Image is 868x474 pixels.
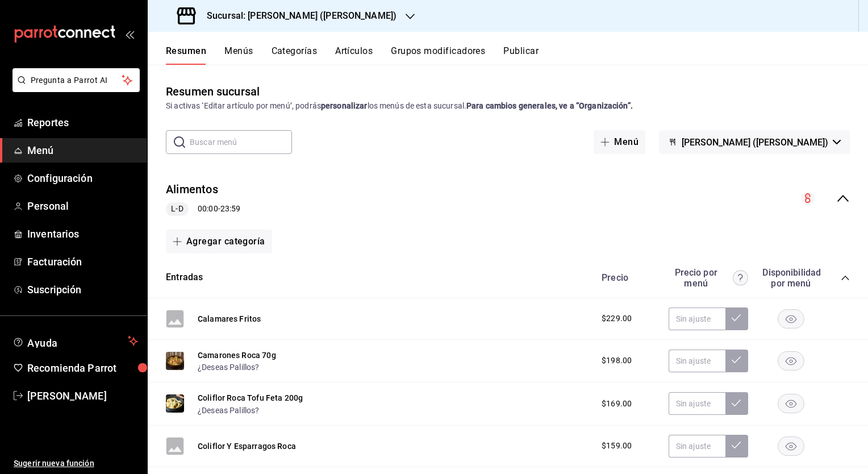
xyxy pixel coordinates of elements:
input: Sin ajuste [669,392,725,415]
span: Recomienda Parrot [27,360,138,376]
span: L-D [166,203,187,215]
div: navigation tabs [166,45,868,65]
button: Grupos modificadores [391,45,485,65]
span: Inventarios [27,226,138,242]
span: Facturación [27,254,138,269]
img: Preview [166,394,184,413]
button: Menús [224,45,253,65]
button: Artículos [335,45,373,65]
span: Reportes [27,115,138,130]
button: ¿Deseas Palillos? [198,361,260,373]
button: Categorías [272,45,318,65]
span: Pregunta a Parrot AI [31,74,122,86]
span: Ayuda [27,334,123,348]
button: Menú [594,130,645,154]
strong: personalizar [321,101,368,110]
span: [PERSON_NAME] [27,388,138,404]
button: collapse-category-row [841,273,850,282]
span: Sugerir nueva función [14,458,138,469]
button: Coliflor Roca Tofu Feta 200g [198,392,303,404]
img: Preview [166,352,184,370]
button: Entradas [166,271,203,284]
span: $229.00 [602,313,632,325]
a: Pregunta a Parrot AI [8,82,140,94]
span: Suscripción [27,282,138,297]
span: $198.00 [602,355,632,367]
span: [PERSON_NAME] ([PERSON_NAME]) [682,137,828,148]
span: Personal [27,198,138,214]
div: Resumen sucursal [166,83,260,100]
div: Disponibilidad por menú [762,267,819,289]
span: Configuración [27,171,138,186]
input: Sin ajuste [669,307,725,330]
div: Precio [590,272,663,283]
span: Menú [27,143,138,158]
span: $169.00 [602,398,632,410]
button: Agregar categoría [166,230,272,253]
div: collapse-menu-row [148,172,868,225]
button: Resumen [166,45,206,65]
button: ¿Deseas Palillos? [198,405,260,416]
button: Coliflor Y Esparragos Roca [198,440,296,452]
input: Sin ajuste [669,350,725,372]
button: Calamares Fritos [198,313,261,325]
button: [PERSON_NAME] ([PERSON_NAME]) [659,130,850,154]
input: Sin ajuste [669,435,725,458]
button: open_drawer_menu [125,30,134,39]
button: Camarones Roca 70g [198,350,276,361]
button: Publicar [503,45,539,65]
div: Precio por menú [669,267,748,289]
button: Alimentos [166,181,218,198]
input: Buscar menú [190,131,292,153]
div: Si activas ‘Editar artículo por menú’, podrás los menús de esta sucursal. [166,100,850,112]
span: $159.00 [602,440,632,452]
div: 00:00 - 23:59 [166,202,240,216]
button: Pregunta a Parrot AI [12,68,140,92]
h3: Sucursal: [PERSON_NAME] ([PERSON_NAME]) [198,9,397,23]
strong: Para cambios generales, ve a “Organización”. [466,101,633,110]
